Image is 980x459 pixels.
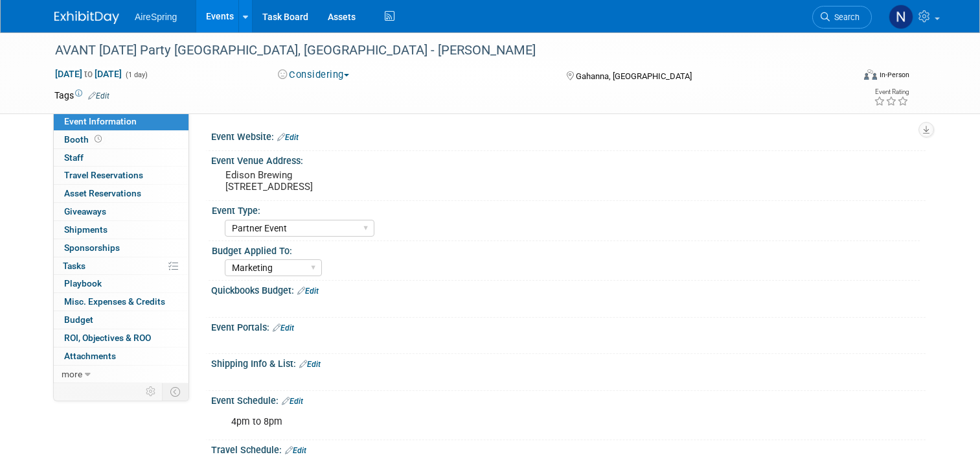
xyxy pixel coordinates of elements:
[82,69,95,79] span: to
[889,5,913,29] img: Natalie Pyron
[211,440,926,457] div: Travel Schedule:
[285,446,306,455] a: Edit
[51,39,837,62] div: AVANT [DATE] Party [GEOGRAPHIC_DATA], [GEOGRAPHIC_DATA] - [PERSON_NAME]
[54,293,188,311] a: Misc. Expenses & Credits
[54,89,109,102] td: Tags
[64,278,102,288] span: Playbook
[277,133,299,142] a: Edit
[54,329,188,347] a: ROI, Objectives & ROO
[282,397,303,406] a: Edit
[54,131,188,148] a: Booth
[64,170,143,180] span: Travel Reservations
[576,71,692,81] span: Gahanna, [GEOGRAPHIC_DATA]
[62,369,82,379] span: more
[54,149,188,167] a: Staff
[54,113,188,130] a: Event Information
[54,347,188,365] a: Attachments
[211,318,926,335] div: Event Portals:
[879,70,909,80] div: In-Person
[830,12,860,22] span: Search
[211,391,926,408] div: Event Schedule:
[135,12,177,22] span: AireSpring
[64,152,84,163] span: Staff
[54,185,188,202] a: Asset Reservations
[54,239,188,257] a: Sponsorships
[54,11,119,24] img: ExhibitDay
[63,261,85,271] span: Tasks
[299,360,321,369] a: Edit
[140,383,163,400] td: Personalize Event Tab Strip
[64,224,108,235] span: Shipments
[54,366,188,383] a: more
[64,351,116,361] span: Attachments
[92,134,104,144] span: Booth not reserved yet
[874,89,909,95] div: Event Rating
[864,69,877,80] img: Format-Inperson.png
[88,91,109,100] a: Edit
[54,257,188,275] a: Tasks
[212,241,920,257] div: Budget Applied To:
[211,151,926,167] div: Event Venue Address:
[54,221,188,239] a: Shipments
[54,167,188,184] a: Travel Reservations
[54,68,122,80] span: [DATE] [DATE]
[225,169,495,193] pre: Edison Brewing [STREET_ADDRESS]
[273,68,354,82] button: Considering
[54,203,188,220] a: Giveaways
[64,188,141,198] span: Asset Reservations
[783,67,909,87] div: Event Format
[212,201,920,217] div: Event Type:
[64,333,151,343] span: ROI, Objectives & ROO
[64,206,106,217] span: Giveaways
[64,242,120,253] span: Sponsorships
[64,314,93,325] span: Budget
[211,281,926,298] div: Quickbooks Budget:
[64,296,165,307] span: Misc. Expenses & Credits
[54,275,188,292] a: Playbook
[54,311,188,329] a: Budget
[64,134,104,145] span: Booth
[812,6,872,29] a: Search
[222,409,787,435] div: 4pm to 8pm
[297,287,319,296] a: Edit
[64,116,137,126] span: Event Information
[124,71,148,79] span: (1 day)
[163,383,189,400] td: Toggle Event Tabs
[211,354,926,371] div: Shipping Info & List:
[273,324,294,333] a: Edit
[211,127,926,144] div: Event Website:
